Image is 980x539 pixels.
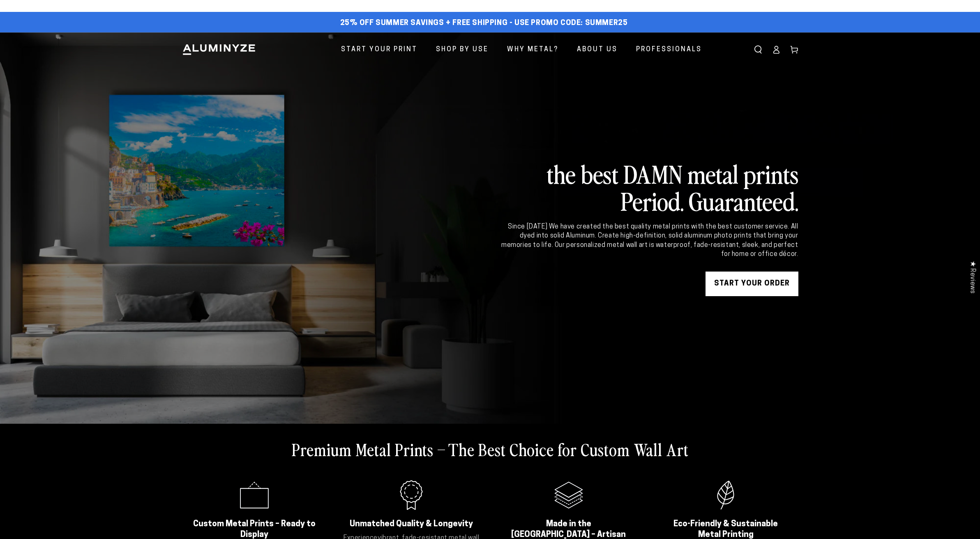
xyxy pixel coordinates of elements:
[636,44,702,56] span: Professionals
[964,254,980,300] div: Click to open Judge.me floating reviews tab
[501,39,565,61] a: Why Metal?
[706,272,798,296] a: START YOUR Order
[430,39,495,61] a: Shop By Use
[571,39,624,61] a: About Us
[349,519,474,530] h2: Unmatched Quality & Longevity
[507,44,558,56] span: Why Metal?
[630,39,708,61] a: Professionals
[436,44,489,56] span: Shop By Use
[292,439,689,460] h2: Premium Metal Prints – The Best Choice for Custom Wall Art
[577,44,618,56] span: About Us
[500,222,798,259] div: Since [DATE] We have created the best quality metal prints with the best customer service. All dy...
[341,44,417,56] span: Start Your Print
[335,39,424,61] a: Start Your Print
[500,160,798,214] h2: the best DAMN metal prints Period. Guaranteed.
[749,41,767,59] summary: Search our site
[182,43,256,56] img: Aluminyze
[340,19,628,28] span: 25% off Summer Savings + Free Shipping - Use Promo Code: SUMMER25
